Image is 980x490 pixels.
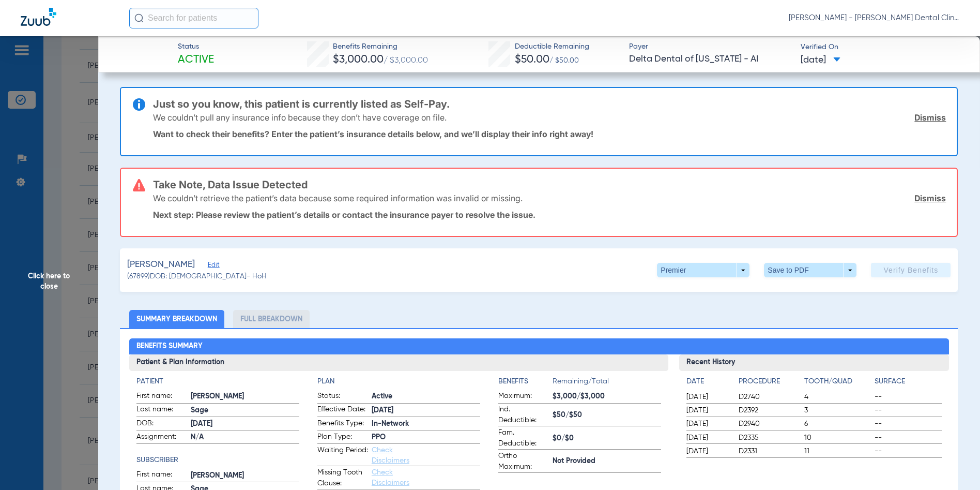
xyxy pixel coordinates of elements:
[498,404,549,426] span: Ind. Deductible:
[134,13,144,23] img: Search Icon
[333,54,384,65] span: $3,000.00
[804,376,871,391] app-breakdown-title: Tooth/Quad
[553,376,661,391] span: Remaining/Total
[372,419,480,429] span: In-Network
[127,271,267,282] span: (67899) DOB: [DEMOGRAPHIC_DATA] - HoH
[739,376,801,387] h4: Procedure
[764,263,856,277] button: Save to PDF
[317,391,368,403] span: Status:
[384,56,428,65] span: / $3,000.00
[178,41,214,52] span: Status
[928,440,980,490] iframe: Chat Widget
[804,433,871,443] span: 10
[317,376,480,387] h4: Plan
[553,391,661,402] span: $3,000/$3,000
[136,455,299,466] app-breakdown-title: Subscriber
[153,210,946,220] p: Next step: Please review the patient’s details or contact the insurance payer to resolve the issue.
[136,469,187,482] span: First name:
[153,99,946,109] h3: Just so you know, this patient is currently listed as Self-Pay.
[372,469,409,486] a: Check Disclaimers
[498,451,549,472] span: Ortho Maximum:
[739,405,801,415] span: D2392
[233,310,310,328] li: Full Breakdown
[875,392,942,402] span: --
[129,338,949,355] h2: Benefits Summary
[875,433,942,443] span: --
[739,392,801,402] span: D2740
[515,41,589,52] span: Deductible Remaining
[739,419,801,429] span: D2940
[153,112,447,123] p: We couldn’t pull any insurance info because they don’t have coverage on file.
[317,404,368,417] span: Effective Date:
[553,433,661,444] span: $0/$0
[875,376,942,387] h4: Surface
[498,376,553,391] app-breakdown-title: Benefits
[875,376,942,391] app-breakdown-title: Surface
[136,376,299,387] h4: Patient
[804,405,871,415] span: 3
[129,310,224,328] li: Summary Breakdown
[191,419,299,429] span: [DATE]
[553,410,661,421] span: $50/$50
[875,419,942,429] span: --
[553,456,661,467] span: Not Provided
[686,376,730,387] h4: Date
[153,180,946,190] h3: Take Note, Data Issue Detected
[804,419,871,429] span: 6
[21,8,56,26] img: Zuub Logo
[133,179,145,191] img: error-icon
[191,405,299,416] span: Sage
[372,432,480,443] span: PPO
[191,432,299,443] span: N/A
[133,98,145,111] img: info-icon
[686,405,730,415] span: [DATE]
[739,376,801,391] app-breakdown-title: Procedure
[317,445,368,466] span: Waiting Period:
[686,433,730,443] span: [DATE]
[498,376,553,387] h4: Benefits
[686,392,730,402] span: [DATE]
[914,193,946,203] a: Dismiss
[875,446,942,456] span: --
[136,418,187,430] span: DOB:
[127,258,195,271] span: [PERSON_NAME]
[686,376,730,391] app-breakdown-title: Date
[515,54,549,65] span: $50.00
[549,57,579,64] span: / $50.00
[153,193,523,203] p: We couldn’t retrieve the patient’s data because some required information was invalid or missing.
[317,418,368,430] span: Benefits Type:
[739,433,801,443] span: D2335
[178,53,214,67] span: Active
[914,112,946,123] a: Dismiss
[317,467,368,489] span: Missing Tooth Clause:
[657,263,749,277] button: Premier
[333,41,428,52] span: Benefits Remaining
[372,391,480,402] span: Active
[686,446,730,456] span: [DATE]
[129,8,258,28] input: Search for patients
[804,392,871,402] span: 4
[317,432,368,444] span: Plan Type:
[153,129,946,139] p: Want to check their benefits? Enter the patient’s insurance details below, and we’ll display thei...
[629,53,791,66] span: Delta Dental of [US_STATE] - AI
[372,447,409,464] a: Check Disclaimers
[804,446,871,456] span: 11
[875,405,942,415] span: --
[136,391,187,403] span: First name:
[191,391,299,402] span: [PERSON_NAME]
[129,354,668,371] h3: Patient & Plan Information
[498,391,549,403] span: Maximum:
[739,446,801,456] span: D2331
[498,427,549,449] span: Fam. Deductible:
[804,376,871,387] h4: Tooth/Quad
[208,261,217,271] span: Edit
[372,405,480,416] span: [DATE]
[136,432,187,444] span: Assignment:
[801,54,840,67] span: [DATE]
[136,404,187,417] span: Last name:
[191,470,299,481] span: [PERSON_NAME]
[686,419,730,429] span: [DATE]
